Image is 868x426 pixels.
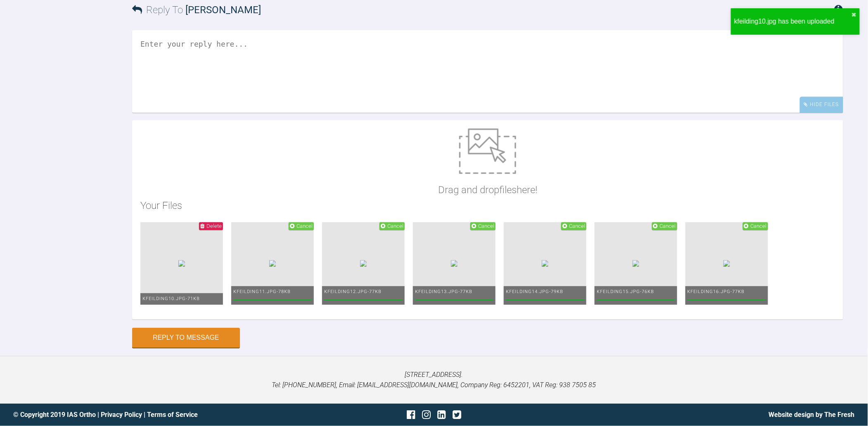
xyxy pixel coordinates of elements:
[206,223,222,229] span: Delete
[142,296,200,301] span: kfeilding10.jpg - 71KB
[451,260,458,267] img: 7d1b1ce0-762d-43a5-bbed-f5b1446a0f56
[734,16,851,27] div: kfeilding10.jpg has been uploaded
[140,198,835,213] h2: Your Files
[660,223,676,229] span: Cancel
[851,12,856,18] button: close
[387,223,403,229] span: Cancel
[751,223,767,229] span: Cancel
[132,2,261,18] h3: Reply To
[438,182,537,198] p: Drag and drop files here!
[800,97,843,113] div: Hide Files
[185,4,261,16] span: [PERSON_NAME]
[296,223,313,229] span: Cancel
[688,289,745,294] span: kfeilding16.jpg - 77KB
[269,260,276,267] img: 9da128bc-3fab-43b1-9ea6-72eda9a2a6f0
[506,289,563,294] span: kfeilding14.jpg - 79KB
[132,328,240,348] button: Reply to Message
[415,289,472,294] span: kfeilding13.jpg - 77KB
[178,260,185,267] img: 84366a35-09d5-46c9-b2dd-b1b9e9bacdb4
[13,369,855,390] p: [STREET_ADDRESS]. Tel: [PHONE_NUMBER], Email: [EMAIL_ADDRESS][DOMAIN_NAME], Company Reg: 6452201,...
[723,260,730,267] img: 95ec6cce-0098-462a-a623-43b0b43d7f6d
[633,260,639,267] img: b66bf2c1-583c-4033-a402-809357dd9ae7
[324,289,382,294] span: kfeilding12.jpg - 77KB
[101,411,142,419] a: Privacy Policy
[542,260,548,267] img: 2646e502-6b96-4cd4-81ea-931af9634c74
[597,289,654,294] span: kfeilding15.jpg - 76KB
[233,289,291,294] span: kfeilding11.jpg - 78KB
[769,411,855,419] a: Website design by The Fresh
[478,223,494,229] span: Cancel
[13,409,294,420] div: © Copyright 2019 IAS Ortho | |
[360,260,367,267] img: 9c296c73-a011-4c7c-a736-14e7d23207f7
[147,411,198,419] a: Terms of Service
[569,223,585,229] span: Cancel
